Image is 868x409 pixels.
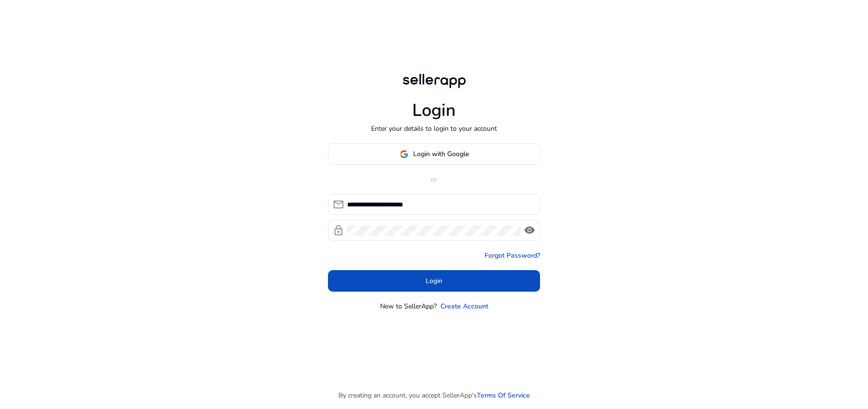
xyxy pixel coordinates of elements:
a: Create Account [440,301,488,311]
p: New to SellerApp? [380,301,437,311]
img: google-logo.svg [400,150,408,159]
span: Login with Google [413,149,469,159]
a: Terms Of Service [477,390,530,400]
span: lock [333,225,344,236]
span: mail [333,199,344,210]
p: or [328,174,540,184]
button: Login with Google [328,143,540,165]
h1: Login [412,100,456,121]
button: Login [328,270,540,292]
p: Enter your details to login to your account [371,124,497,134]
span: visibility [524,225,535,236]
a: Forgot Password? [485,250,540,261]
span: Login [426,276,442,286]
